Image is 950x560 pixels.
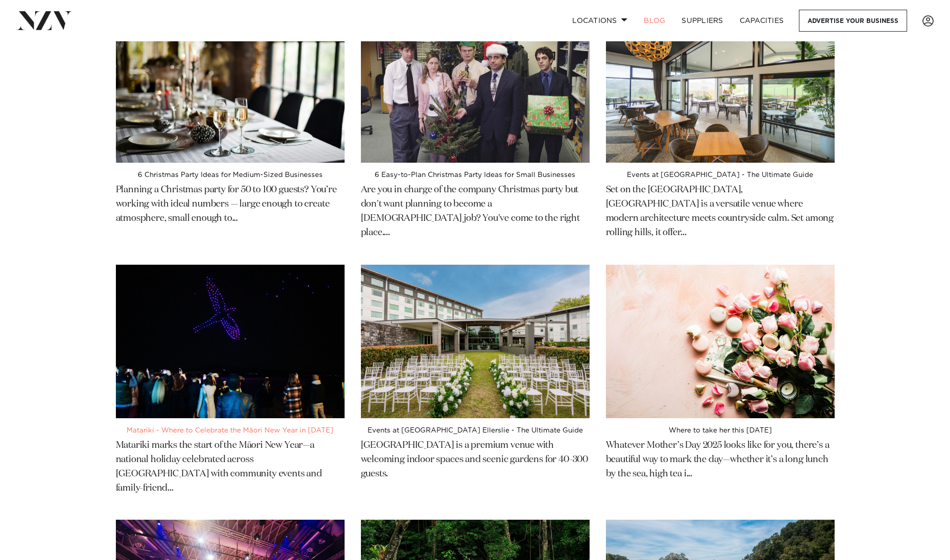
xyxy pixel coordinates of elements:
[361,9,590,252] a: 6 Easy-to-Plan Christmas Party Ideas for Small Businesses 6 Easy-to-Plan Christmas Party Ideas fo...
[361,265,590,418] img: Events at Novotel Auckland Ellerslie - The Ultimate Guide
[606,265,835,494] a: Where to take her this Mother's Day Where to take her this [DATE] Whatever Mother’s Day 2025 look...
[361,179,590,240] p: Are you in charge of the company Christmas party but don't want planning to become a [DEMOGRAPHIC...
[361,435,590,481] p: [GEOGRAPHIC_DATA] is a premium venue with welcoming indoor spaces and scenic gardens for 40-300 g...
[361,426,590,435] h4: Events at [GEOGRAPHIC_DATA] Ellerslie - The Ultimate Guide
[116,265,345,418] img: Matariki - Where to Celebrate the Māori New Year in 2025
[636,10,673,32] a: BLOG
[361,171,590,179] h4: 6 Easy-to-Plan Christmas Party Ideas for Small Businesses
[606,9,835,252] a: Events at Wainui Golf Club - The Ultimate Guide Events at [GEOGRAPHIC_DATA] - The Ultimate Guide ...
[606,179,835,240] p: Set on the [GEOGRAPHIC_DATA], [GEOGRAPHIC_DATA] is a versatile venue where modern architecture me...
[606,9,835,163] img: Events at Wainui Golf Club - The Ultimate Guide
[799,10,907,32] a: Advertise your business
[16,11,72,30] img: nzv-logo.png
[673,10,731,32] a: SUPPLIERS
[116,426,345,435] h4: Matariki - Where to Celebrate the Māori New Year in [DATE]
[361,9,590,163] img: 6 Easy-to-Plan Christmas Party Ideas for Small Businesses
[116,9,345,163] img: 6 Christmas Party Ideas for Medium-Sized Businesses
[116,171,345,179] h4: 6 Christmas Party Ideas for Medium-Sized Businesses
[116,435,345,496] p: Matariki marks the start of the Māori New Year—a national holiday celebrated across [GEOGRAPHIC_D...
[361,265,590,494] a: Events at Novotel Auckland Ellerslie - The Ultimate Guide Events at [GEOGRAPHIC_DATA] Ellerslie -...
[564,10,636,32] a: Locations
[116,179,345,226] p: Planning a Christmas party for 50 to 100 guests? You’re working with ideal numbers — large enough...
[606,435,835,481] p: Whatever Mother’s Day 2025 looks like for you, there’s a beautiful way to mark the day—whether it...
[732,10,792,32] a: Capacities
[606,171,835,179] h4: Events at [GEOGRAPHIC_DATA] - The Ultimate Guide
[116,9,345,238] a: 6 Christmas Party Ideas for Medium-Sized Businesses 6 Christmas Party Ideas for Medium-Sized Busi...
[606,426,835,435] h4: Where to take her this [DATE]
[116,265,345,508] a: Matariki - Where to Celebrate the Māori New Year in 2025 Matariki - Where to Celebrate the Māori ...
[606,265,835,418] img: Where to take her this Mother's Day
